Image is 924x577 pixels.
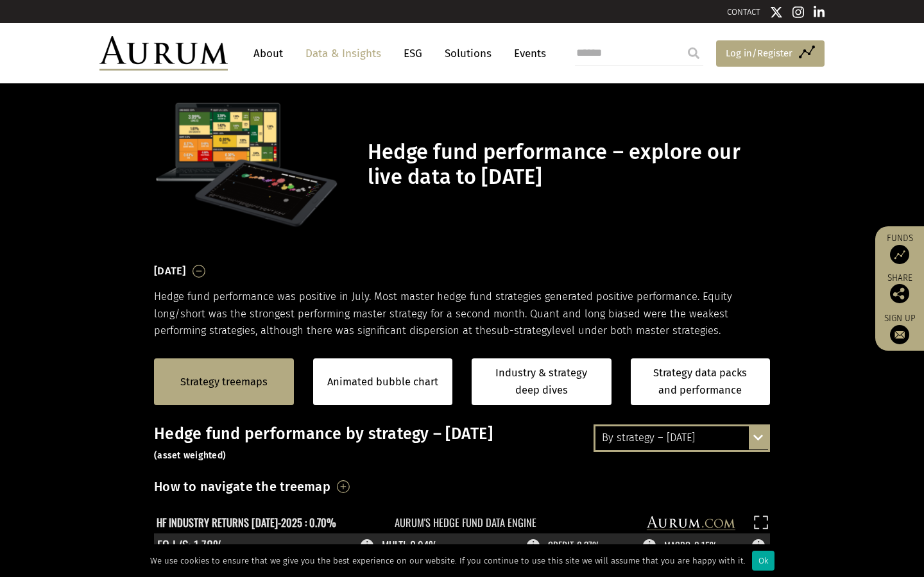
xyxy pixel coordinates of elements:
[327,374,438,390] a: Animated bubble chart
[154,262,186,281] h3: [DATE]
[154,476,330,498] h3: How to navigate the treemap
[472,358,612,405] a: Industry & strategy deep dives
[154,450,226,461] small: (asset weighted)
[770,6,783,19] img: Twitter icon
[882,274,918,303] div: Share
[716,40,825,67] a: Log in/Register
[492,324,552,337] span: sub-strategy
[368,140,767,190] h1: Hedge fund performance – explore our live data to [DATE]
[397,42,429,65] a: ESG
[438,42,498,65] a: Solutions
[890,284,909,303] img: Share this post
[882,233,918,264] a: Funds
[508,42,546,65] a: Events
[890,325,909,344] img: Sign up to our newsletter
[180,374,268,390] a: Strategy treemaps
[154,424,770,463] h3: Hedge fund performance by strategy – [DATE]
[681,40,706,66] input: Submit
[595,426,768,449] div: By strategy – [DATE]
[726,46,792,61] span: Log in/Register
[752,551,774,571] div: Ok
[882,313,918,344] a: Sign up
[890,245,909,264] img: Access Funds
[247,42,289,65] a: About
[154,288,770,339] p: Hedge fund performance was positive in July. Most master hedge fund strategies generated positive...
[631,358,771,405] a: Strategy data packs and performance
[792,6,804,19] img: Instagram icon
[99,36,228,71] img: Aurum
[814,6,825,19] img: Linkedin icon
[727,7,760,17] a: CONTACT
[299,42,388,65] a: Data & Insights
